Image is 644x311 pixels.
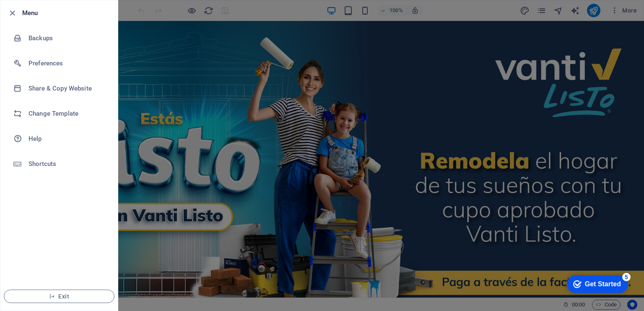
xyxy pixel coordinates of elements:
[29,33,106,43] h6: Backups
[29,83,106,93] h6: Share & Copy Website
[29,109,106,119] h6: Change Template
[62,2,70,10] div: 5
[25,9,61,17] div: Get Started
[7,4,68,22] div: Get Started 5 items remaining, 0% complete
[19,258,24,263] button: 1
[19,268,24,273] button: 2
[29,159,106,169] h6: Shortcuts
[22,8,111,18] h6: Menu
[29,134,106,144] h6: Help
[29,58,106,68] h6: Preferences
[11,293,107,300] span: Exit
[4,290,114,303] button: Exit
[0,126,118,151] a: Help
